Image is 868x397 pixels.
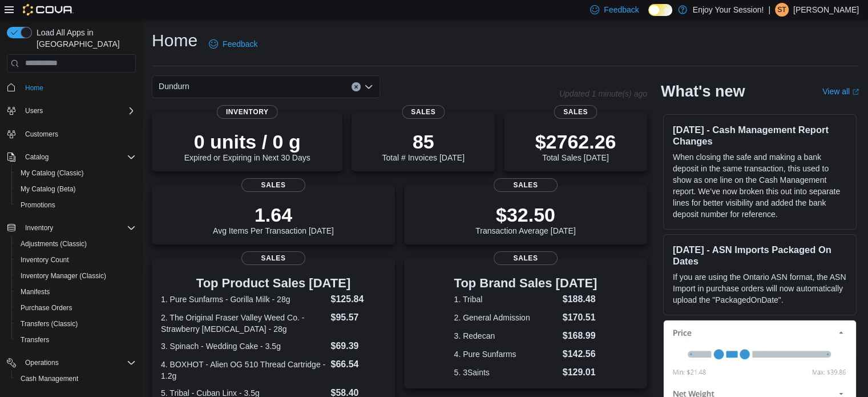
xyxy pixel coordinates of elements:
span: Dundurn [159,79,189,93]
dd: $168.99 [563,329,597,343]
span: Sales [554,105,597,119]
button: My Catalog (Beta) [11,181,140,197]
dd: $95.57 [330,311,385,324]
span: Sales [494,251,558,265]
p: | [768,3,770,17]
span: Users [25,106,43,115]
div: Transaction Average [DATE] [475,203,576,235]
span: Manifests [16,285,136,299]
span: Sales [241,251,305,265]
a: Cash Management [16,372,83,386]
span: Inventory Count [21,255,69,264]
span: Feedback [223,38,257,50]
button: Users [2,103,140,119]
a: Manifests [16,285,54,299]
button: Inventory Count [11,252,140,268]
span: Adjustments (Classic) [21,239,87,248]
a: Inventory Manager (Classic) [16,269,111,283]
span: Inventory Manager (Classic) [16,269,136,283]
dt: 2. General Admission [454,312,558,323]
button: Inventory [21,221,58,235]
span: Inventory [21,221,136,235]
dd: $69.39 [330,339,385,353]
a: Home [21,81,48,95]
button: Catalog [2,149,140,165]
span: Transfers [21,335,49,344]
span: Adjustments (Classic) [16,237,136,251]
button: Operations [21,356,63,370]
span: Sales [494,178,558,192]
span: Inventory [25,223,53,232]
a: View allExternal link [822,87,859,96]
p: 0 units / 0 g [184,130,310,153]
span: Transfers [16,333,136,347]
span: Inventory Manager (Classic) [21,271,106,280]
span: My Catalog (Classic) [16,166,136,180]
span: Sales [241,178,305,192]
h3: Top Brand Sales [DATE] [454,276,597,290]
dd: $129.01 [563,366,597,379]
a: My Catalog (Classic) [16,166,88,180]
a: Promotions [16,198,60,212]
a: Customers [21,127,63,141]
span: Promotions [21,200,55,210]
p: [PERSON_NAME] [793,3,859,17]
button: My Catalog (Classic) [11,165,140,181]
h3: [DATE] - Cash Management Report Changes [673,124,847,147]
span: Transfers (Classic) [21,319,78,328]
a: Adjustments (Classic) [16,237,91,251]
p: Updated 1 minute(s) ago [559,89,647,98]
button: Operations [2,355,140,371]
span: Purchase Orders [21,303,72,312]
button: Customers [2,126,140,142]
span: Cash Management [21,374,78,383]
span: Inventory [217,105,278,119]
dt: 1. Tribal [454,294,558,305]
div: Total # Invoices [DATE] [382,130,464,162]
p: Enjoy Your Session! [693,3,764,17]
span: Catalog [21,150,136,164]
span: ST [777,3,786,17]
span: Load All Apps in [GEOGRAPHIC_DATA] [32,27,136,50]
span: Operations [21,356,136,370]
span: Customers [21,127,136,141]
button: Inventory Manager (Classic) [11,268,140,284]
button: Manifests [11,284,140,300]
span: Manifests [21,287,50,296]
a: Transfers [16,333,54,347]
button: Inventory [2,220,140,236]
span: Operations [25,358,59,367]
input: Dark Mode [648,4,672,16]
p: When closing the safe and making a bank deposit in the same transaction, this used to show as one... [673,151,847,220]
img: Cova [23,4,74,15]
a: Inventory Count [16,253,74,267]
span: Promotions [16,198,136,212]
a: My Catalog (Beta) [16,182,80,196]
div: Expired or Expiring in Next 30 Days [184,130,310,162]
dt: 2. The Original Fraser Valley Weed Co. - Strawberry [MEDICAL_DATA] - 28g [161,312,326,335]
dt: 3. Spinach - Wedding Cake - 3.5g [161,340,326,352]
span: Feedback [604,4,639,15]
span: Inventory Count [16,253,136,267]
dd: $170.51 [563,311,597,324]
svg: External link [852,89,859,95]
a: Feedback [204,33,262,55]
span: Cash Management [16,372,136,386]
div: Shannon Thompson [775,3,789,17]
button: Clear input [352,82,361,91]
span: My Catalog (Beta) [16,182,136,196]
h3: Top Product Sales [DATE] [161,276,386,290]
button: Transfers (Classic) [11,316,140,332]
button: Promotions [11,197,140,213]
a: Transfers (Classic) [16,317,82,331]
span: Transfers (Classic) [16,317,136,331]
dt: 4. Pure Sunfarms [454,348,558,360]
a: Purchase Orders [16,301,77,315]
button: Open list of options [364,82,373,91]
h1: Home [152,29,197,52]
span: Catalog [25,153,49,162]
span: Users [21,104,136,118]
span: My Catalog (Beta) [21,185,76,194]
dd: $142.56 [563,347,597,361]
